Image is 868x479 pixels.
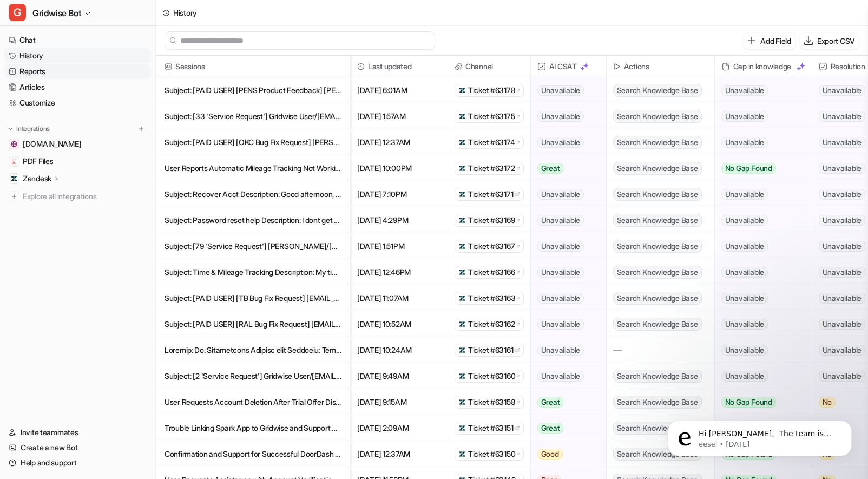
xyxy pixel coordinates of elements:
[468,293,515,304] span: Ticket #63163
[819,319,865,330] span: Unavailable
[165,103,341,129] p: Subject: [33 'Service Request'] Gridwise User/[EMAIL_ADDRESS][DOMAIN_NAME]> Description: *App Ver...
[355,337,443,363] span: [DATE] 10:24AM
[819,163,865,174] span: Unavailable
[165,389,341,415] p: User Requests Account Deletion After Trial Offer Discrepancy
[468,137,515,148] span: Ticket #63174
[458,319,520,330] a: Ticket #63162
[819,397,836,408] span: No
[721,293,768,304] span: Unavailable
[458,87,466,94] img: zendesk
[819,215,865,226] span: Unavailable
[537,371,584,382] span: Unavailable
[458,139,466,146] img: zendesk
[468,111,515,122] span: Ticket #63175
[11,158,17,165] img: PDF Files
[355,363,443,389] span: [DATE] 9:49AM
[537,215,584,226] span: Unavailable
[468,215,515,226] span: Ticket #63169
[458,398,466,406] img: zendesk
[721,241,768,252] span: Unavailable
[613,214,702,227] span: Search Knowledge Base
[458,215,520,226] a: Ticket #63169
[468,345,513,356] span: Ticket #63161
[721,215,768,226] span: Unavailable
[468,397,515,408] span: Ticket #63158
[819,371,865,382] span: Unavailable
[613,162,702,175] span: Search Knowledge Base
[458,268,466,276] img: zendesk
[458,113,466,120] img: zendesk
[165,129,341,155] p: Subject: [PAID USER] [OKC Bug Fix Request] [PERSON_NAME][EMAIL_ADDRESS][PERSON_NAME][DOMAIN_NAME]...
[535,56,602,77] span: AI CSAT
[355,56,443,77] span: Last updated
[537,449,563,460] span: Good
[165,415,341,441] p: Trouble Linking Spark App to Gridwise and Support Workflow Documentation
[4,455,151,470] a: Help and support
[458,242,466,250] img: zendesk
[721,111,768,122] span: Unavailable
[160,56,346,77] span: Sessions
[468,189,513,200] span: Ticket #63171
[47,31,182,104] span: Hi [PERSON_NAME], ​ The team is still tracking the work to re-add the feedback column and is work...
[4,80,151,95] a: Articles
[721,345,768,356] span: Unavailable
[165,337,341,363] p: Loremip: Do: Sitametcons Adipisc elit Seddoeiu: Temporinc 08, 1474 Utlaboreetd: Ma aliqua En Adm,...
[537,423,564,434] span: Great
[817,35,855,47] p: Export CSV
[721,85,768,96] span: Unavailable
[355,259,443,285] span: [DATE] 12:46PM
[355,103,443,129] span: [DATE] 1:57AM
[468,319,515,330] span: Ticket #63162
[819,111,865,122] span: Unavailable
[173,7,197,18] div: History
[719,56,807,77] div: Gap in knowledge
[458,293,520,304] a: Ticket #63163
[613,292,702,305] span: Search Knowledge Base
[721,163,776,174] span: No Gap Found
[4,189,151,204] a: Explore all integrations
[165,233,341,259] p: Subject: [79 'Service Request'] [PERSON_NAME]/[PERSON_NAME][EMAIL_ADDRESS][PERSON_NAME][DOMAIN_NA...
[458,424,466,432] img: zendesk
[4,95,151,110] a: Customize
[165,77,341,103] p: Subject: [PAID USER] [PENS Product Feedback] [PERSON_NAME][EMAIL_ADDRESS][PERSON_NAME][DOMAIN_NAM...
[47,42,187,51] p: Message from eesel, sent 3d ago
[613,448,702,461] span: Search Knowledge Base
[715,155,804,181] button: No Gap Found
[721,371,768,382] span: Unavailable
[4,154,151,169] a: PDF FilesPDF Files
[6,125,14,133] img: expand menu
[458,111,520,122] a: Ticket #63175
[468,163,515,174] span: Ticket #63172
[613,422,702,435] span: Search Knowledge Base
[819,267,865,278] span: Unavailable
[355,233,443,259] span: [DATE] 1:51PM
[819,85,865,96] span: Unavailable
[23,139,81,149] span: [DOMAIN_NAME]
[355,77,443,103] span: [DATE] 6:01AM
[458,137,520,148] a: Ticket #63174
[355,207,443,233] span: [DATE] 4:29PM
[468,241,515,252] span: Ticket #63167
[165,441,341,467] p: Confirmation and Support for Successful DoorDash Account Linking
[537,293,584,304] span: Unavailable
[355,441,443,467] span: [DATE] 12:37AM
[652,398,868,474] iframe: Intercom notifications message
[458,371,520,382] a: Ticket #63160
[537,267,584,278] span: Unavailable
[613,396,702,409] span: Search Knowledge Base
[531,441,600,467] button: Good
[355,181,443,207] span: [DATE] 7:10PM
[458,241,520,252] a: Ticket #63167
[458,372,466,380] img: zendesk
[613,110,702,123] span: Search Knowledge Base
[613,318,702,331] span: Search Knowledge Base
[4,123,53,134] button: Integrations
[800,33,859,49] button: Export CSV
[537,111,584,122] span: Unavailable
[721,397,776,408] span: No Gap Found
[537,189,584,200] span: Unavailable
[537,345,584,356] span: Unavailable
[9,191,19,202] img: explore all integrations
[613,266,702,279] span: Search Knowledge Base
